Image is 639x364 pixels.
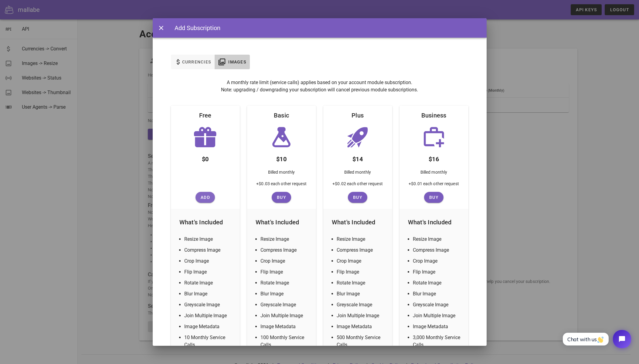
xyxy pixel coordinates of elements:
[260,312,310,319] li: Join Multiple Image
[195,192,215,203] button: Add
[251,180,311,192] div: +$0.03 each other request
[337,312,386,319] li: Join Multiple Image
[260,301,310,308] li: Greyscale Image
[251,213,312,232] div: What's Included
[416,166,452,180] div: Billed monthly
[337,279,386,287] li: Rotate Image
[416,106,451,125] div: Business
[184,279,234,287] li: Rotate Image
[171,55,215,69] button: Currencies
[184,257,234,265] li: Crop Image
[337,290,386,298] li: Blur Image
[556,325,636,353] iframe: Tidio Chat
[348,149,368,166] div: $14
[348,192,367,203] button: Buy
[260,334,310,349] li: 100 Monthly Service Calls
[184,312,234,319] li: Join Multiple Image
[337,301,386,308] li: Greyscale Image
[337,268,386,276] li: Flip Image
[413,268,462,276] li: Flip Image
[194,106,216,125] div: Free
[184,301,234,308] li: Greyscale Image
[413,247,462,254] li: Compress Image
[337,236,386,243] li: Resize Image
[403,213,465,232] div: What's Included
[413,279,462,287] li: Rotate Image
[274,195,289,200] span: Buy
[171,79,468,94] p: A monthly rate limit (service calls) applies based on your account module subscription. Note: upg...
[198,195,212,200] span: Add
[215,55,250,69] button: Images
[271,149,291,166] div: $10
[413,323,462,330] li: Image Metadata
[424,149,444,166] div: $16
[260,279,310,287] li: Rotate Image
[263,166,300,180] div: Billed monthly
[184,268,234,276] li: Flip Image
[339,166,376,180] div: Billed monthly
[184,323,234,330] li: Image Metadata
[413,312,462,319] li: Join Multiple Image
[269,106,294,125] div: Basic
[427,195,441,200] span: Buy
[260,236,310,243] li: Resize Image
[337,334,386,349] li: 500 Monthly Service Calls
[260,268,310,276] li: Flip Image
[175,213,236,232] div: What's Included
[413,290,462,298] li: Blur Image
[272,192,291,203] button: Buy
[413,257,462,265] li: Crop Image
[327,213,389,232] div: What's Included
[413,301,462,308] li: Greyscale Image
[337,247,386,254] li: Compress Image
[337,323,386,330] li: Image Metadata
[197,149,214,166] div: $0
[260,323,310,330] li: Image Metadata
[184,236,234,243] li: Resize Image
[228,60,246,64] span: Images
[184,290,234,298] li: Blur Image
[424,192,444,203] button: Buy
[260,290,310,298] li: Blur Image
[260,257,310,265] li: Crop Image
[184,247,234,254] li: Compress Image
[413,334,462,349] li: 3,000 Monthly Service Calls
[337,257,386,265] li: Crop Image
[168,23,220,32] div: Add Subscription
[184,334,234,349] li: 10 Monthly Service Calls
[182,60,211,64] span: Currencies
[328,180,388,192] div: +$0.02 each other request
[347,106,369,125] div: Plus
[413,236,462,243] li: Resize Image
[350,195,365,200] span: Buy
[404,180,464,192] div: +$0.01 each other request
[260,247,310,254] li: Compress Image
